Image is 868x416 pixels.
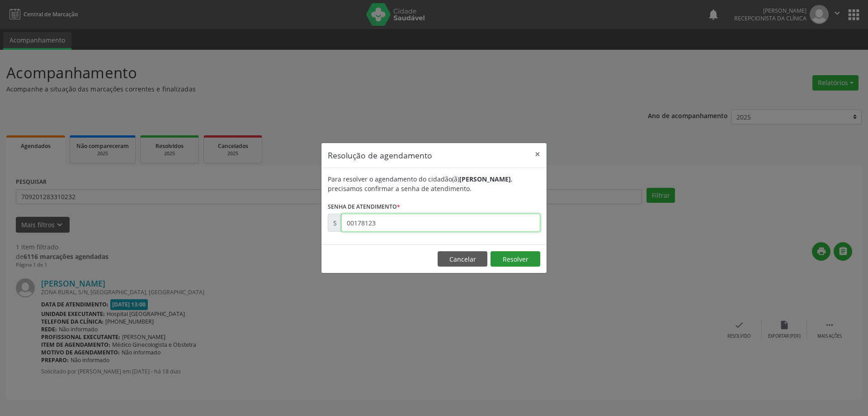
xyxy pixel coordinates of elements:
[328,214,342,232] div: S
[328,200,400,214] label: Senha de atendimento
[491,251,540,267] button: Resolver
[438,251,487,267] button: Cancelar
[528,143,547,165] button: Close
[459,175,511,183] b: [PERSON_NAME]
[328,174,540,193] div: Para resolver o agendamento do cidadão(ã) , precisamos confirmar a senha de atendimento.
[328,149,432,161] h5: Resolução de agendamento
